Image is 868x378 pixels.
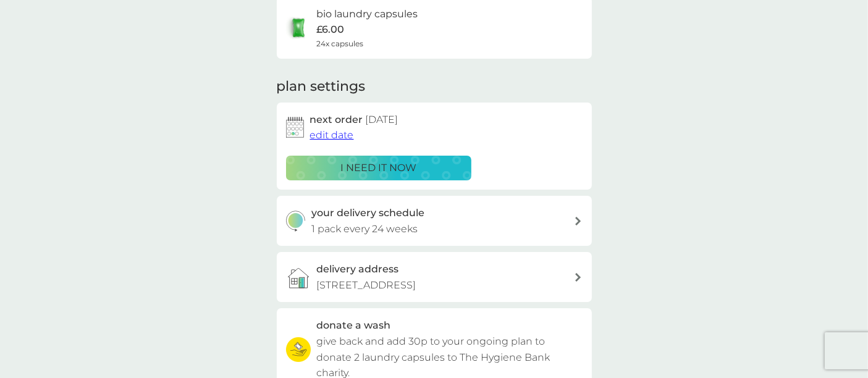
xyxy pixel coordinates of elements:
[310,129,354,141] span: edit date
[277,196,592,246] button: your delivery schedule1 pack every 24 weeks
[310,112,398,128] h2: next order
[340,160,416,176] p: i need it now
[317,6,418,22] h6: bio laundry capsules
[317,22,345,38] p: £6.00
[317,277,416,293] p: [STREET_ADDRESS]
[310,127,354,143] button: edit date
[286,156,471,180] button: i need it now
[366,114,398,125] span: [DATE]
[317,317,391,334] h3: donate a wash
[317,38,364,49] span: 24x capsules
[311,205,424,221] h3: your delivery schedule
[311,221,418,237] p: 1 pack every 24 weeks
[317,261,399,277] h3: delivery address
[286,15,311,40] img: bio laundry capsules
[277,252,592,302] a: delivery address[STREET_ADDRESS]
[277,77,366,96] h2: plan settings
